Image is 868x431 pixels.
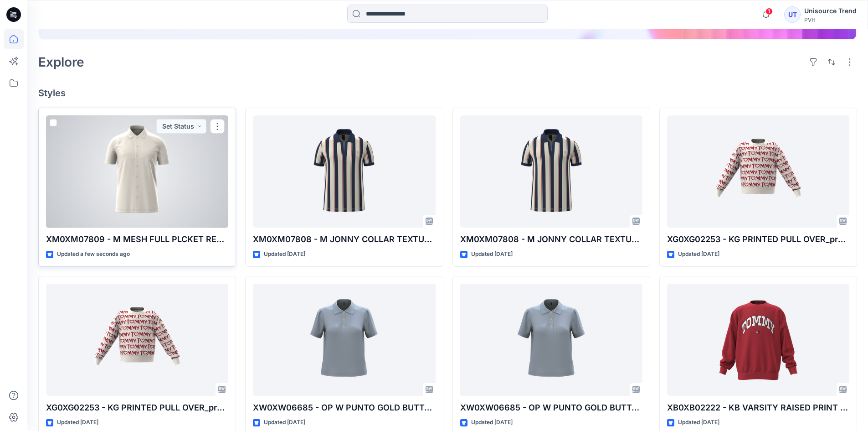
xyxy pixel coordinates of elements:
p: Updated a few seconds ago [57,249,130,259]
p: Updated [DATE] [471,418,513,427]
div: Unisource Trend [804,5,857,16]
p: Updated [DATE] [678,249,719,259]
p: Updated [DATE] [57,418,98,427]
p: XM0XM07809 - M MESH FULL PLCKET REG POLO_fit [46,233,228,246]
a: XM0XM07809 - M MESH FULL PLCKET REG POLO_fit [46,115,228,228]
p: XM0XM07808 - M JONNY COLLAR TEXTURE POLO STRP_fit [253,233,435,246]
p: Updated [DATE] [678,418,719,427]
p: Updated [DATE] [264,418,305,427]
p: XG0XG02253 - KG PRINTED PULL OVER_proto [667,233,849,246]
a: XW0XW06685 - OP W PUNTO GOLD BUTTON POLO_3D Fit 1 [253,284,435,396]
a: XW0XW06685 - OP W PUNTO GOLD BUTTON POLO_3D Fit 1 [460,284,642,396]
p: XB0XB02222 - KB VARSITY RAISED PRINT CREW_proto [667,401,849,414]
p: XW0XW06685 - OP W PUNTO GOLD BUTTON POLO_3D Fit 1 [253,401,435,414]
p: Updated [DATE] [471,249,513,259]
p: XG0XG02253 - KG PRINTED PULL OVER_proto [46,401,228,414]
a: XG0XG02253 - KG PRINTED PULL OVER_proto [46,284,228,396]
h4: Styles [38,88,857,99]
p: Updated [DATE] [264,249,305,259]
div: UT [784,6,801,23]
a: XM0XM07808 - M JONNY COLLAR TEXTURE POLO STRP_fit [253,115,435,228]
a: XB0XB02222 - KB VARSITY RAISED PRINT CREW_proto [667,284,849,396]
span: 1 [765,8,773,15]
a: XM0XM07808 - M JONNY COLLAR TEXTURE POLO STRP_fit [460,115,642,228]
div: PVH [804,16,857,23]
p: XW0XW06685 - OP W PUNTO GOLD BUTTON POLO_3D Fit 1 [460,401,642,414]
p: XM0XM07808 - M JONNY COLLAR TEXTURE POLO STRP_fit [460,233,642,246]
a: XG0XG02253 - KG PRINTED PULL OVER_proto [667,115,849,228]
h2: Explore [38,55,84,69]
